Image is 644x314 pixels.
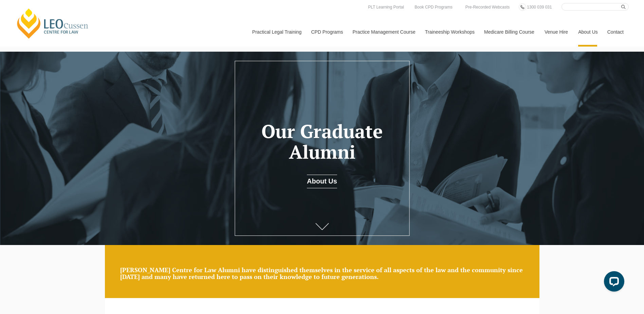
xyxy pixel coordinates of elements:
[247,17,306,47] a: Practical Legal Training
[245,121,399,162] h1: Our Graduate Alumni
[15,7,90,39] a: [PERSON_NAME] Centre for Law
[306,17,347,47] a: CPD Programs
[120,267,524,280] p: [PERSON_NAME] Centre for Law Alumni have distinguished themselves in the service of all aspects o...
[527,5,552,10] span: 1300 039 031
[413,3,454,11] a: Book CPD Programs
[464,3,512,11] a: Pre-Recorded Webcasts
[539,17,573,47] a: Venue Hire
[307,175,337,188] a: About Us
[573,17,602,47] a: About Us
[479,17,539,47] a: Medicare Billing Course
[599,268,627,297] iframe: LiveChat chat widget
[366,3,406,11] a: PLT Learning Portal
[420,17,479,47] a: Traineeship Workshops
[348,17,420,47] a: Practice Management Course
[602,17,629,47] a: Contact
[525,3,553,11] a: 1300 039 031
